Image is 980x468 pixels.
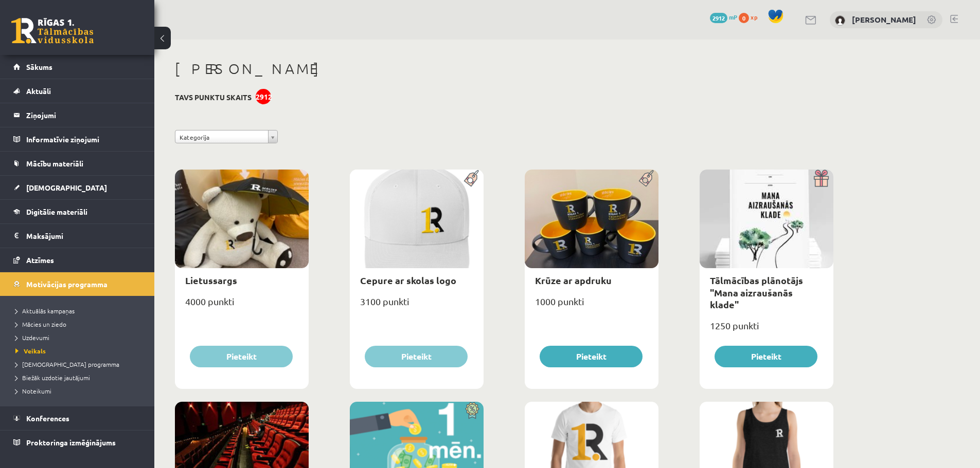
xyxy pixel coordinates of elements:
[175,293,309,319] div: 4000 punkti
[180,130,264,144] span: Kategorija
[15,307,75,315] span: Aktuālās kampaņas
[15,360,119,368] span: [DEMOGRAPHIC_DATA] programma
[15,333,144,342] a: Uzdevumi
[13,224,141,248] a: Maksājumi
[13,127,141,151] a: Informatīvie ziņojumi
[460,170,484,187] img: Populāra prece
[26,279,108,289] span: Motivācijas programma
[185,274,237,286] a: Lietussargs
[13,103,141,127] a: Ziņojumi
[535,274,612,286] a: Krūze ar apdruku
[15,306,144,315] a: Aktuālās kampaņas
[11,18,94,44] a: Rīgas 1. Tālmācības vidusskola
[175,130,278,143] a: Kategorija
[26,183,107,192] span: [DEMOGRAPHIC_DATA]
[15,347,46,355] span: Veikals
[350,293,484,319] div: 3100 punkti
[540,346,643,367] button: Pieteikt
[729,13,737,21] span: mP
[26,86,51,96] span: Aktuāli
[15,373,90,382] span: Biežāk uzdotie jautājumi
[15,386,144,396] a: Noteikumi
[13,79,141,103] a: Aktuāli
[710,13,727,23] span: 2912
[739,13,749,23] span: 0
[525,293,658,319] div: 1000 punkti
[13,430,141,454] a: Proktoringa izmēģinājums
[13,272,141,296] a: Motivācijas programma
[13,248,141,272] a: Atzīmes
[26,224,141,248] legend: Maksājumi
[13,176,141,199] a: [DEMOGRAPHIC_DATA]
[175,60,833,78] h1: [PERSON_NAME]
[15,346,144,355] a: Veikals
[751,13,757,21] span: xp
[15,320,144,329] a: Mācies un ziedo
[13,55,141,79] a: Sākums
[15,333,49,342] span: Uzdevumi
[175,93,252,102] h3: Tavs punktu skaits
[835,15,845,26] img: Artūrs Masaļskis
[26,255,54,265] span: Atzīmes
[715,346,817,367] button: Pieteikt
[739,13,762,21] a: 0 xp
[360,274,456,286] a: Cepure ar skolas logo
[15,360,144,369] a: [DEMOGRAPHIC_DATA] programma
[810,170,833,187] img: Dāvana ar pārsteigumu
[710,13,737,21] a: 2912 mP
[26,438,116,447] span: Proktoringa izmēģinājums
[26,207,87,216] span: Digitālie materiāli
[13,152,141,175] a: Mācību materiāli
[256,89,271,104] div: 2912
[852,14,916,25] a: [PERSON_NAME]
[13,200,141,223] a: Digitālie materiāli
[190,346,293,367] button: Pieteikt
[13,406,141,430] a: Konferences
[460,402,484,419] img: Atlaide
[26,159,83,168] span: Mācību materiāli
[26,127,141,151] legend: Informatīvie ziņojumi
[26,62,52,71] span: Sākums
[26,103,141,127] legend: Ziņojumi
[710,274,803,310] a: Tālmācības plānotājs "Mana aizraušanās klade"
[700,317,833,343] div: 1250 punkti
[26,414,69,423] span: Konferences
[15,320,66,328] span: Mācies un ziedo
[15,387,51,395] span: Noteikumi
[365,346,468,367] button: Pieteikt
[15,373,144,382] a: Biežāk uzdotie jautājumi
[635,170,658,187] img: Populāra prece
